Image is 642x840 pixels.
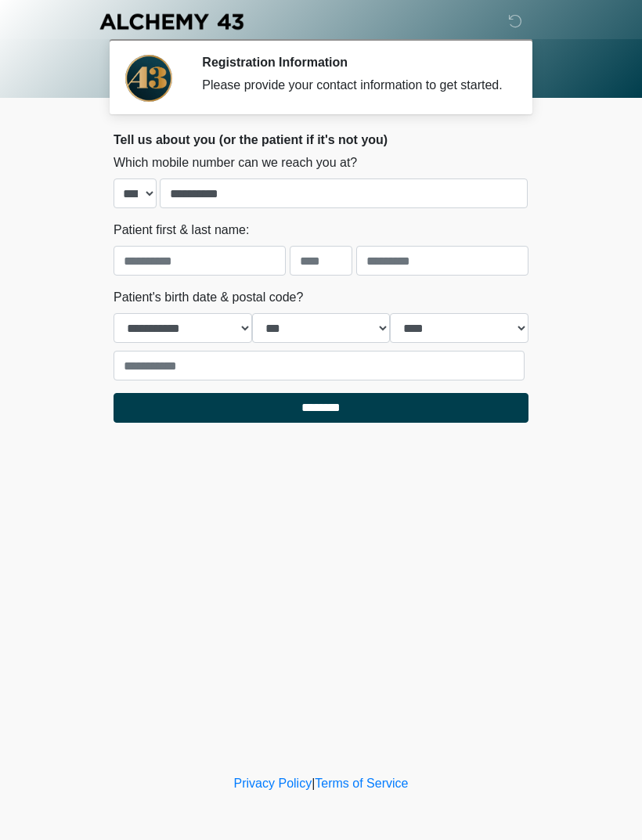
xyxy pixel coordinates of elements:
[202,76,505,95] div: Please provide your contact information to get started.
[125,55,172,102] img: Agent Avatar
[315,777,408,790] a: Terms of Service
[98,12,245,31] img: Alchemy 43 Logo
[234,777,312,790] a: Privacy Policy
[114,221,249,240] label: Patient first & last name:
[114,153,357,172] label: Which mobile number can we reach you at?
[202,55,505,70] h2: Registration Information
[312,777,315,790] a: |
[114,288,303,307] label: Patient's birth date & postal code?
[114,132,528,147] h2: Tell us about you (or the patient if it's not you)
